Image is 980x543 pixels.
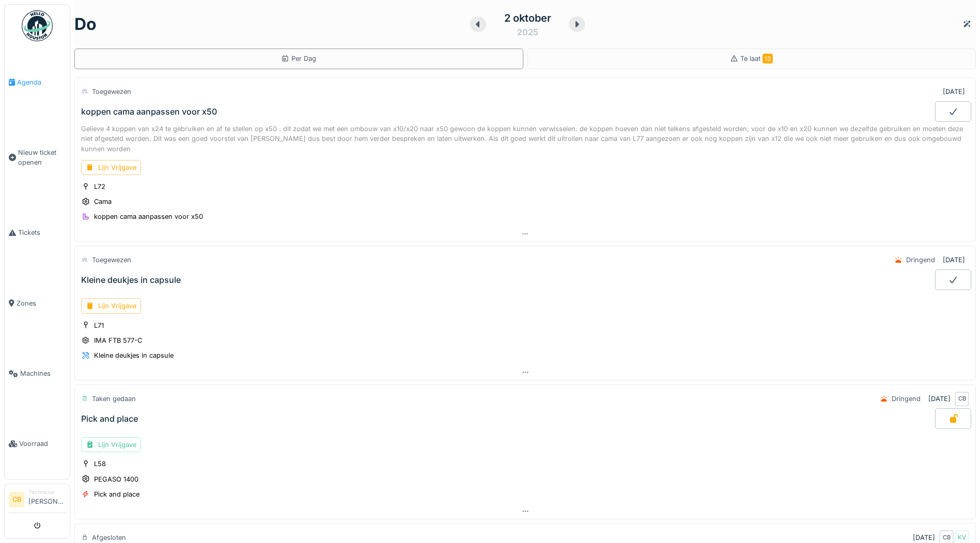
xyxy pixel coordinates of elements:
[9,492,24,507] li: CB
[20,369,66,378] span: Machines
[943,255,965,265] div: [DATE]
[74,14,97,34] h1: do
[94,489,139,499] div: Pick and place
[517,26,538,38] div: 2025
[81,275,181,285] div: Kleine deukjes in capsule
[740,55,773,62] span: Te laat
[94,321,104,330] div: L71
[81,107,217,117] div: koppen cama aanpassen voor x50
[19,439,66,449] span: Voorraad
[18,228,66,237] span: Tickets
[92,533,126,542] div: Afgesloten
[81,414,138,424] div: Pick and place
[906,255,935,265] div: Dringend
[17,298,66,308] span: Zones
[913,533,935,542] div: [DATE]
[955,392,969,406] div: CB
[5,47,70,117] a: Agenda
[81,160,141,175] div: Lijn Vrijgave
[94,459,106,469] div: L58
[17,77,66,87] span: Agenda
[28,488,66,510] li: [PERSON_NAME]
[5,117,70,198] a: Nieuw ticket openen
[94,336,142,345] div: IMA FTB 577-C
[94,212,203,221] div: koppen cama aanpassen voor x50
[22,10,53,41] img: Badge_color-CXgf-gQk.svg
[5,268,70,338] a: Zones
[92,87,131,97] div: Toegewezen
[504,10,551,26] div: 2 oktober
[81,124,969,154] div: Gelieve 4 koppen van x24 te gebruiken en af te stellen op x50 . dit zodat we met een ombouw van x...
[763,54,773,63] span: 13
[94,350,174,360] div: Kleine deukjes in capsule
[94,197,112,206] div: Cama
[94,474,138,484] div: PEGASO 1400
[92,394,136,404] div: Taken gedaan
[92,255,131,265] div: Toegewezen
[281,54,316,63] div: Per Dag
[9,488,66,513] a: CB Technicus[PERSON_NAME]
[5,339,70,409] a: Machines
[18,148,66,167] span: Nieuw ticket openen
[5,409,70,479] a: Voorraad
[5,198,70,268] a: Tickets
[943,87,965,97] div: [DATE]
[81,437,141,452] div: Lijn Vrijgave
[28,488,66,496] div: Technicus
[928,394,951,404] div: [DATE]
[81,298,141,313] div: Lijn Vrijgave
[892,394,921,404] div: Dringend
[94,182,105,191] div: L72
